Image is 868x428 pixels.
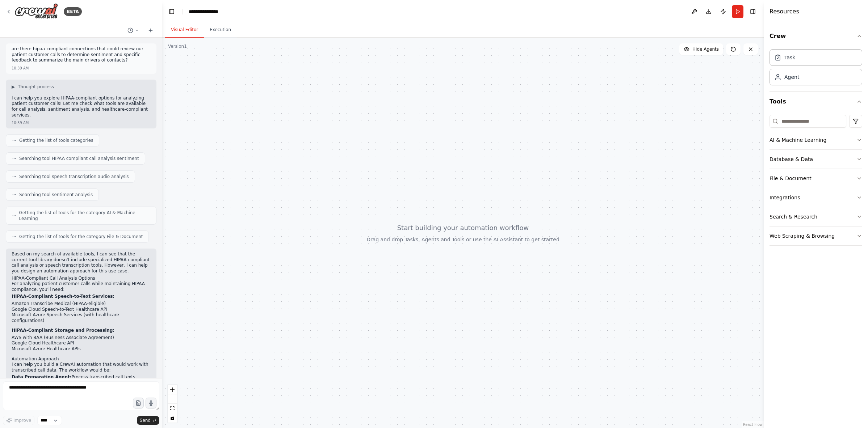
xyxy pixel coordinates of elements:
button: ▶Thought process [12,84,54,90]
button: AI & Machine Learning [770,131,862,149]
div: Tools [770,112,862,251]
div: AI & Machine Learning [770,136,826,144]
button: Hide right sidebar [748,7,758,17]
button: Switch to previous chat [125,26,142,35]
div: File & Document [770,175,812,182]
span: Searching tool speech transcription audio analysis [19,174,129,179]
span: Searching tool HIPAA compliant call analysis sentiment [19,156,139,161]
button: Upload files [133,398,144,408]
h4: Resources [770,7,799,16]
div: Web Scraping & Browsing [770,232,835,240]
li: Microsoft Azure Speech Services (with healthcare configurations) [12,312,151,323]
button: toggle interactivity [168,413,177,423]
button: Execution [204,22,237,38]
button: Click to speak your automation idea [146,398,156,408]
li: Google Cloud Healthcare API [12,340,151,346]
p: Based on my search of available tools, I can see that the current tool library doesn't include sp... [12,251,151,274]
li: Microsoft Azure Healthcare APIs [12,346,151,352]
li: Process transcribed call texts [12,374,151,380]
span: ▶ [12,84,15,90]
span: Thought process [18,84,54,90]
button: File & Document [770,169,862,188]
li: Amazon Transcribe Medical (HIPAA-eligible) [12,301,151,307]
strong: HIPAA-Compliant Storage and Processing: [12,328,114,333]
span: Searching tool sentiment analysis [19,192,93,198]
button: fit view [168,404,177,413]
div: 10:39 AM [12,65,29,71]
div: Database & Data [770,156,813,163]
button: Database & Data [770,150,862,169]
nav: breadcrumb [189,8,218,15]
p: For analyzing patient customer calls while maintaining HIPAA compliance, you'll need: [12,281,151,292]
button: Visual Editor [165,22,204,38]
span: Getting the list of tools for the category AI & Machine Learning [19,210,150,221]
li: AWS with BAA (Business Associate Agreement) [12,335,151,341]
span: Improve [13,418,31,423]
button: zoom out [168,394,177,404]
button: Hide left sidebar [167,7,177,17]
p: I can help you explore HIPAA-compliant options for analyzing patient customer calls! Let me check... [12,96,151,118]
button: Start a new chat [145,26,156,35]
div: Crew [770,46,862,91]
strong: HIPAA-Compliant Speech-to-Text Services: [12,294,114,299]
span: Getting the list of tools categories [19,137,93,143]
div: Search & Research [770,213,817,220]
span: Send [140,418,151,423]
span: Getting the list of tools for the category File & Document [19,234,143,240]
span: Hide Agents [692,46,719,52]
div: Integrations [770,194,800,201]
button: Hide Agents [679,43,723,55]
div: Agent [784,73,799,81]
div: Version 1 [168,43,187,49]
div: BETA [64,7,82,16]
button: Search & Research [770,207,862,226]
button: Improve [3,416,34,425]
div: 10:39 AM [12,120,29,126]
strong: Data Preparation Agent: [12,374,72,380]
div: React Flow controls [168,385,177,423]
h2: Automation Approach [12,356,151,362]
button: zoom in [168,385,177,394]
button: Send [137,416,159,425]
button: Integrations [770,188,862,207]
button: Web Scraping & Browsing [770,226,862,245]
div: Task [784,54,795,61]
button: Crew [770,26,862,46]
h2: HIPAA-Compliant Call Analysis Options [12,276,151,281]
li: Google Cloud Speech-to-Text Healthcare API [12,307,151,313]
button: Tools [770,92,862,112]
a: React Flow attribution [743,423,763,427]
p: I can help you build a CrewAI automation that would work with transcribed call data. The workflow... [12,362,151,373]
p: are there hipaa-compliant connections that could review our patient customer calls to determine s... [12,46,151,63]
img: Logo [14,3,58,20]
